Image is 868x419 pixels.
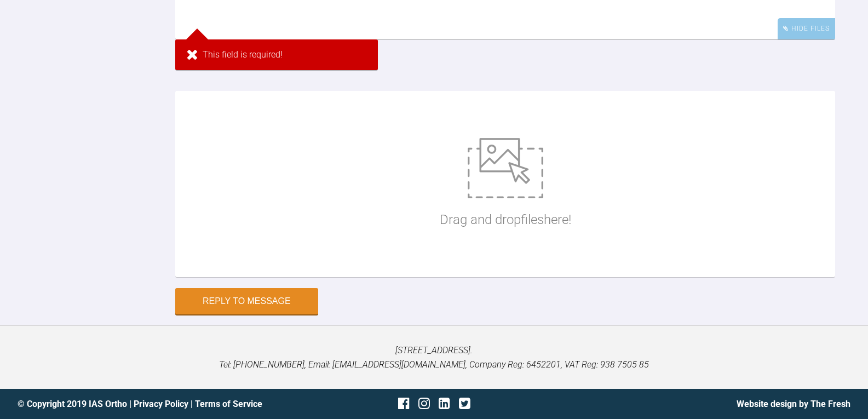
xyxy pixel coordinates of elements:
[175,39,378,70] div: This field is required!
[175,288,318,314] button: Reply to Message
[737,399,850,409] a: Website design by The Fresh
[440,209,571,230] p: Drag and drop files here!
[134,399,188,409] a: Privacy Policy
[18,343,850,371] p: [STREET_ADDRESS]. Tel: [PHONE_NUMBER], Email: [EMAIL_ADDRESS][DOMAIN_NAME], Company Reg: 6452201,...
[18,397,295,411] div: © Copyright 2019 IAS Ortho | |
[778,18,835,39] div: Hide Files
[195,399,262,409] a: Terms of Service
